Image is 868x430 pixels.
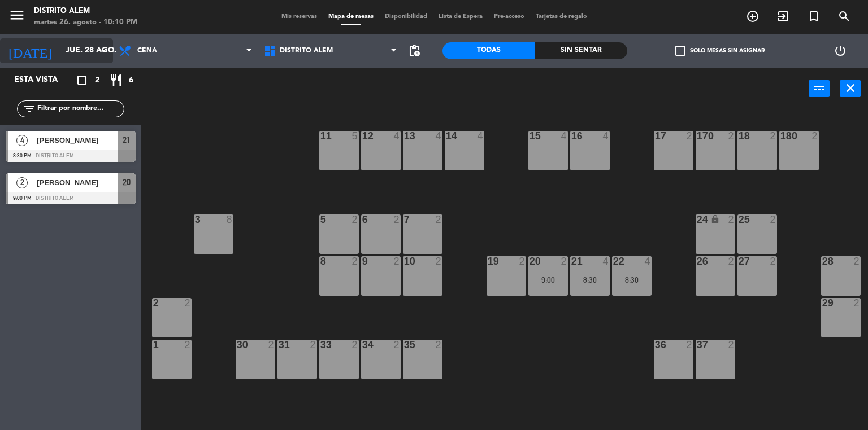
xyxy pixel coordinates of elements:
[352,131,359,141] div: 5
[394,131,401,141] div: 4
[655,340,656,350] div: 36
[697,340,697,350] div: 37
[323,14,379,20] span: Mapa de mesas
[519,256,526,266] div: 2
[613,256,614,266] div: 22
[570,276,610,284] div: 8:30
[279,340,279,350] div: 31
[109,73,123,87] i: restaurant
[227,214,233,225] div: 8
[561,131,568,141] div: 4
[687,340,693,350] div: 2
[675,46,685,56] span: check_box_outline_blank
[237,340,237,350] div: 30
[530,131,530,141] div: 15
[379,14,433,20] span: Disponibilidad
[404,131,405,141] div: 13
[16,135,28,146] span: 4
[34,6,137,17] div: Distrito Alem
[404,340,405,350] div: 35
[571,256,572,266] div: 21
[478,131,484,141] div: 4
[129,74,133,87] span: 6
[185,298,192,308] div: 2
[95,74,99,87] span: 2
[37,177,118,188] span: [PERSON_NAME]
[97,44,110,58] i: arrow_drop_down
[645,256,652,266] div: 4
[352,340,359,350] div: 2
[687,131,693,141] div: 2
[310,340,317,350] div: 2
[436,256,442,266] div: 2
[446,131,446,141] div: 14
[75,73,89,87] i: crop_square
[488,256,488,266] div: 19
[612,276,652,284] div: 8:30
[561,256,568,266] div: 2
[394,214,401,225] div: 2
[603,256,610,266] div: 4
[404,214,405,225] div: 7
[37,134,118,146] span: [PERSON_NAME]
[728,131,735,141] div: 2
[770,256,777,266] div: 2
[728,256,735,266] div: 2
[394,340,401,350] div: 2
[728,214,735,225] div: 2
[697,256,697,266] div: 26
[813,81,826,95] i: power_input
[530,14,593,20] span: Tarjetas de regalo
[854,298,861,308] div: 2
[854,256,861,266] div: 2
[535,42,628,59] div: Sin sentar
[436,214,442,225] div: 2
[528,276,568,284] div: 9:00
[8,7,25,28] button: menu
[776,10,790,23] i: exit_to_app
[34,17,137,28] div: martes 26. agosto - 10:10 PM
[407,44,421,58] span: pending_actions
[728,340,735,350] div: 2
[571,131,572,141] div: 16
[276,14,323,20] span: Mis reservas
[268,340,275,350] div: 2
[153,340,154,350] div: 1
[123,133,131,147] span: 21
[809,80,830,97] button: power_input
[442,42,535,59] div: Todas
[697,131,697,141] div: 170
[488,14,530,20] span: Pre-acceso
[770,214,777,225] div: 2
[352,256,359,266] div: 2
[812,131,819,141] div: 2
[770,131,777,141] div: 2
[137,47,157,55] span: Cena
[8,7,25,24] i: menu
[436,340,442,350] div: 2
[394,256,401,266] div: 2
[697,214,697,225] div: 24
[807,10,821,23] i: turned_in_not
[23,102,36,116] i: filter_list
[844,81,857,95] i: close
[840,80,861,97] button: close
[436,131,442,141] div: 4
[185,340,192,350] div: 2
[433,14,488,20] span: Lista de Espera
[675,46,765,56] label: Solo mesas sin asignar
[746,10,759,23] i: add_circle_outline
[153,298,154,308] div: 2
